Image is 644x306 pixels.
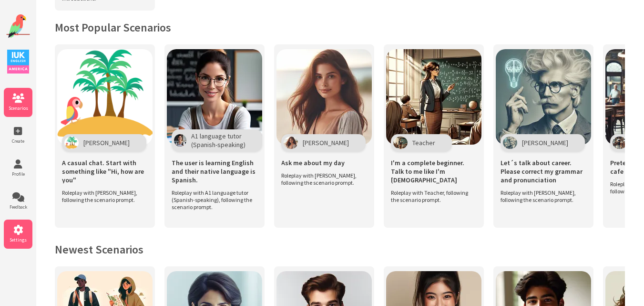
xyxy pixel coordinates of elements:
[7,50,29,74] img: IUK Logo
[4,138,32,144] span: Create
[284,137,298,149] img: Character
[522,138,568,147] span: [PERSON_NAME]
[391,158,477,184] span: I'm a complete beginner. Talk to me like I'm [DEMOGRAPHIC_DATA]
[4,237,32,243] span: Settings
[172,189,253,211] span: Roleplay with A1 language tutor (Spanish-speaking), following the scenario prompt.
[303,138,349,147] span: [PERSON_NAME]
[613,137,627,149] img: Character
[4,204,32,210] span: Feedback
[174,134,186,147] img: Character
[55,242,625,257] h2: Newest Scenarios
[172,158,257,184] span: The user is learning English and their native language is Spanish.
[4,171,32,177] span: Profile
[64,137,79,149] img: Character
[501,189,582,203] span: Roleplay with [PERSON_NAME], following the scenario prompt.
[4,105,32,111] span: Scenarios
[503,137,517,149] img: Character
[83,138,130,147] span: [PERSON_NAME]
[57,49,153,145] img: Scenario Image
[412,138,435,147] span: Teacher
[393,137,408,149] img: Character
[496,49,591,145] img: Scenario Image
[62,158,148,184] span: A casual chat. Start with something like "Hi, how are you"
[276,49,372,145] img: Scenario Image
[62,189,143,203] span: Roleplay with [PERSON_NAME], following the scenario prompt.
[55,20,625,35] h2: Most Popular Scenarios
[281,158,345,167] span: Ask me about my day
[386,49,481,145] img: Scenario Image
[6,14,30,38] img: Website Logo
[391,189,472,203] span: Roleplay with Teacher, following the scenario prompt.
[191,132,245,149] span: A1 language tutor (Spanish-speaking)
[167,49,262,145] img: Scenario Image
[501,158,586,184] span: Let´s talk about career. Please correct my grammar and pronunciation
[281,172,362,186] span: Roleplay with [PERSON_NAME], following the scenario prompt.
